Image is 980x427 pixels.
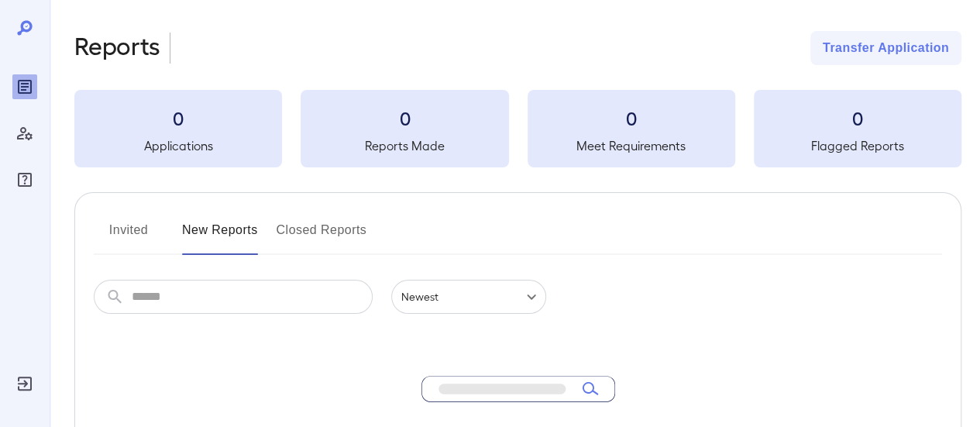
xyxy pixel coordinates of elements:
[277,218,367,255] button: Closed Reports
[754,136,961,155] h5: Flagged Reports
[391,280,546,314] div: Newest
[301,136,508,155] h5: Reports Made
[810,31,961,65] button: Transfer Application
[12,167,37,192] div: FAQ
[528,136,735,155] h5: Meet Requirements
[94,218,163,255] button: Invited
[74,31,160,65] h2: Reports
[12,371,37,396] div: Log Out
[12,121,37,146] div: Manage Users
[12,74,37,99] div: Reports
[528,105,735,130] h3: 0
[74,90,961,167] summary: 0Applications0Reports Made0Meet Requirements0Flagged Reports
[74,105,282,130] h3: 0
[74,136,282,155] h5: Applications
[182,218,258,255] button: New Reports
[754,105,961,130] h3: 0
[301,105,508,130] h3: 0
